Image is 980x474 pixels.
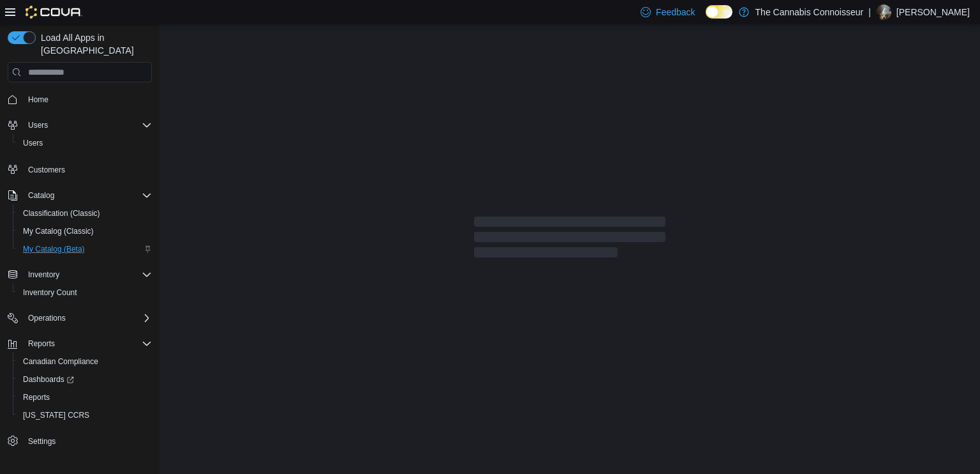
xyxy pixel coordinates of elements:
button: Catalog [3,187,157,204]
button: Operations [3,309,157,327]
p: | [868,4,871,20]
span: Reports [23,336,152,351]
span: Dark Mode [706,19,706,19]
a: Dashboards [13,371,157,388]
p: The Cannabis Connoisseur [755,4,864,20]
button: Inventory [23,267,64,282]
span: Users [23,138,43,148]
span: My Catalog (Classic) [23,226,94,236]
a: Canadian Compliance [18,354,103,369]
button: Users [13,134,157,152]
span: Dashboards [18,372,152,387]
span: Reports [18,390,152,405]
a: Home [23,92,54,107]
span: Reports [28,339,55,349]
span: Dashboards [23,374,74,385]
a: Dashboards [18,372,79,387]
span: My Catalog (Classic) [18,224,152,239]
button: Customers [3,160,157,178]
button: Operations [23,310,71,326]
a: Reports [18,390,55,405]
button: Users [3,116,157,134]
button: Canadian Compliance [13,353,157,371]
a: Customers [23,162,70,178]
button: Catalog [23,188,59,203]
input: Dark Mode [706,5,732,19]
span: Inventory Count [18,285,152,300]
span: Customers [23,161,152,177]
span: Operations [23,310,152,326]
button: My Catalog (Beta) [13,240,157,258]
div: Candice Flynt [876,4,891,20]
span: Catalog [28,190,54,201]
span: Users [18,135,152,151]
span: My Catalog (Beta) [23,244,85,254]
span: My Catalog (Beta) [18,241,152,257]
span: Load All Apps in [GEOGRAPHIC_DATA] [36,31,152,57]
span: Settings [28,436,56,447]
span: Canadian Compliance [18,354,152,369]
a: Classification (Classic) [18,206,105,221]
button: Classification (Classic) [13,204,157,222]
span: Catalog [23,188,152,203]
span: Inventory [23,267,152,282]
img: Cova [26,6,82,19]
button: Home [3,90,157,109]
button: My Catalog (Classic) [13,222,157,240]
span: Home [23,91,152,107]
span: Users [28,120,48,130]
span: Operations [28,313,66,323]
a: My Catalog (Beta) [18,241,90,257]
button: [US_STATE] CCRS [13,406,157,424]
span: Classification (Classic) [18,206,152,221]
span: Canadian Compliance [23,356,98,367]
button: Reports [13,388,157,406]
span: Loading [474,219,665,260]
button: Reports [3,335,157,353]
span: Customers [28,165,65,175]
span: Settings [23,433,152,449]
span: Classification (Classic) [23,208,100,218]
span: [US_STATE] CCRS [23,410,89,420]
button: Inventory [3,266,157,284]
button: Settings [3,432,157,450]
span: Inventory [28,270,59,280]
a: Users [18,135,48,151]
button: Inventory Count [13,284,157,302]
a: My Catalog (Classic) [18,224,99,239]
button: Reports [23,336,60,351]
span: Reports [23,392,50,402]
a: Settings [23,434,61,449]
p: [PERSON_NAME] [896,4,970,20]
button: Users [23,118,53,133]
span: Inventory Count [23,287,77,298]
span: Home [28,95,48,105]
span: Users [23,118,152,133]
span: Washington CCRS [18,408,152,423]
span: Feedback [656,6,695,19]
a: Inventory Count [18,285,82,300]
a: [US_STATE] CCRS [18,408,94,423]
